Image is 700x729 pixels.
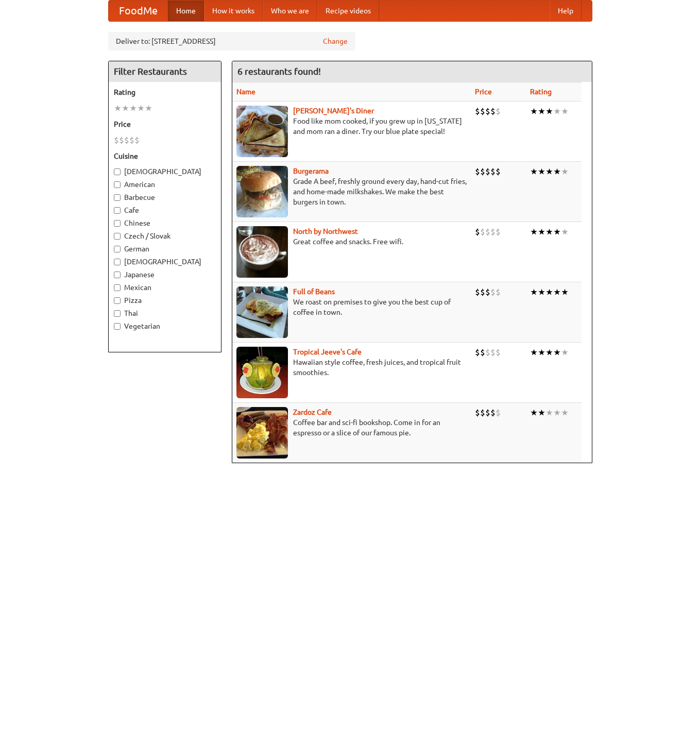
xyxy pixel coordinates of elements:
[545,166,553,177] li: ★
[114,103,122,114] li: ★
[114,308,216,318] label: Thai
[145,103,152,114] li: ★
[293,107,374,115] a: [PERSON_NAME]'s Diner
[561,226,569,238] li: ★
[114,166,216,177] label: [DEMOGRAPHIC_DATA]
[480,347,485,358] li: $
[293,227,358,235] a: North by Northwest
[293,408,332,416] b: Zardoz Cafe
[114,282,216,293] label: Mexican
[553,347,561,358] li: ★
[490,226,496,238] li: $
[530,286,538,298] li: ★
[530,106,538,117] li: ★
[114,323,121,330] input: Vegetarian
[480,226,485,238] li: $
[545,286,553,298] li: ★
[114,284,121,291] input: Mexican
[496,347,501,358] li: $
[561,407,569,418] li: ★
[168,1,204,21] a: Home
[114,181,121,188] input: American
[236,357,467,378] p: Hawaiian style coffee, fresh juices, and tropical fruit smoothies.
[293,348,362,356] a: Tropical Jeeve's Cafe
[323,36,348,46] a: Change
[204,1,263,21] a: How it works
[114,246,121,252] input: German
[237,66,321,76] ng-pluralize: 6 restaurants found!
[114,205,216,215] label: Cafe
[114,151,216,161] h5: Cuisine
[114,220,121,227] input: Chinese
[475,166,480,177] li: $
[236,347,288,398] img: jeeves.jpg
[530,88,552,96] a: Rating
[553,407,561,418] li: ★
[114,168,121,175] input: [DEMOGRAPHIC_DATA]
[480,286,485,298] li: $
[475,106,480,117] li: $
[561,106,569,117] li: ★
[496,286,501,298] li: $
[490,347,496,358] li: $
[236,116,467,137] p: Food like mom cooked, if you grew up in [US_STATE] and mom ran a diner. Try our blue plate special!
[496,106,501,117] li: $
[114,179,216,190] label: American
[114,257,216,267] label: [DEMOGRAPHIC_DATA]
[122,103,129,114] li: ★
[561,166,569,177] li: ★
[545,226,553,238] li: ★
[114,207,121,214] input: Cafe
[553,286,561,298] li: ★
[129,103,137,114] li: ★
[480,407,485,418] li: $
[496,407,501,418] li: $
[114,87,216,97] h5: Rating
[490,106,496,117] li: $
[480,106,485,117] li: $
[530,347,538,358] li: ★
[490,286,496,298] li: $
[485,226,490,238] li: $
[236,176,467,207] p: Grade A beef, freshly ground every day, hand-cut fries, and home-made milkshakes. We make the bes...
[538,106,545,117] li: ★
[236,236,467,247] p: Great coffee and snacks. Free wifi.
[538,226,545,238] li: ★
[236,286,288,338] img: beans.jpg
[109,61,221,82] h4: Filter Restaurants
[108,32,355,50] div: Deliver to: [STREET_ADDRESS]
[530,226,538,238] li: ★
[496,226,501,238] li: $
[114,119,216,129] h5: Price
[496,166,501,177] li: $
[114,233,121,240] input: Czech / Slovak
[538,347,545,358] li: ★
[317,1,379,21] a: Recipe videos
[114,244,216,254] label: German
[538,166,545,177] li: ★
[485,106,490,117] li: $
[553,106,561,117] li: ★
[263,1,317,21] a: Who we are
[236,226,288,278] img: north.jpg
[293,287,335,296] b: Full of Beans
[561,347,569,358] li: ★
[550,1,582,21] a: Help
[553,166,561,177] li: ★
[124,134,129,146] li: $
[236,417,467,438] p: Coffee bar and sci-fi bookshop. Come in for an espresso or a slice of our famous pie.
[545,347,553,358] li: ★
[480,166,485,177] li: $
[475,347,480,358] li: $
[475,226,480,238] li: $
[236,106,288,157] img: sallys.jpg
[114,259,121,265] input: [DEMOGRAPHIC_DATA]
[114,194,121,201] input: Barbecue
[475,286,480,298] li: $
[530,166,538,177] li: ★
[561,286,569,298] li: ★
[485,407,490,418] li: $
